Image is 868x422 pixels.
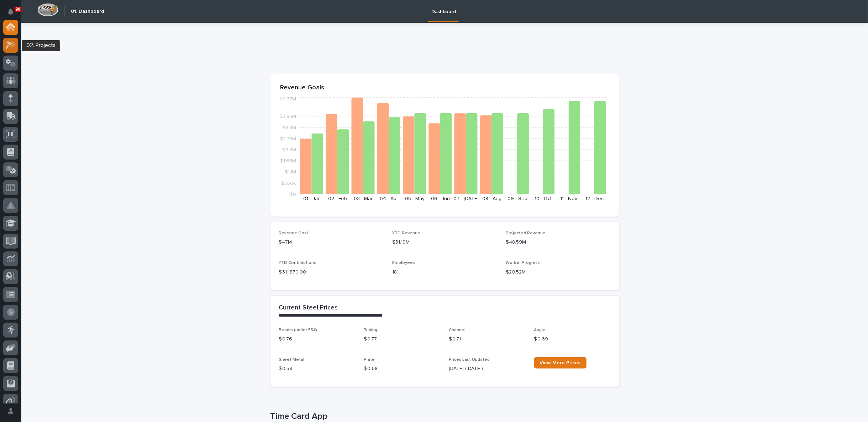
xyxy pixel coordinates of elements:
[392,239,497,246] p: $31.19M
[482,196,501,201] text: 08 - Aug
[328,196,347,201] text: 02 - Feb
[279,365,356,372] p: $ 0.59
[282,125,296,130] tspan: $3.3M
[380,196,398,201] text: 04 - Apr
[449,365,526,372] p: [DATE] ([DATE])
[535,196,552,201] text: 10 - Oct
[449,328,466,332] span: Channel
[279,328,317,332] span: Beams (under 55#)
[279,114,296,119] tspan: $3.85M
[285,170,296,175] tspan: $1.1M
[279,97,296,102] tspan: $4.77M
[364,358,375,362] span: Plate
[392,261,415,265] span: Employees
[364,328,378,332] span: Tubing
[534,357,586,369] a: View More Prices
[405,196,424,201] text: 05 - May
[270,411,616,422] p: Time Card App
[3,4,18,19] button: Notifications
[37,3,58,16] img: Workspace Logo
[303,196,320,201] text: 01 - Jan
[364,335,441,343] p: $ 0.77
[279,261,316,265] span: YTD Contributions
[506,261,540,265] span: Work in Progress
[71,9,104,15] h2: 01. Dashboard
[354,196,373,201] text: 03 - Mar
[364,365,441,372] p: $ 0.68
[449,358,490,362] span: Prices Last Updated
[280,136,296,141] tspan: $2.75M
[449,335,526,343] p: $ 0.71
[280,84,609,92] p: Revenue Goals
[392,231,420,235] span: YTD Revenue
[534,328,546,332] span: Angle
[282,147,296,152] tspan: $2.2M
[279,239,384,246] p: $47M
[392,269,497,276] p: 181
[506,269,611,276] p: $20.52M
[507,196,527,201] text: 09 - Sep
[534,335,611,343] p: $ 0.69
[506,231,546,235] span: Projected Revenue
[279,358,305,362] span: Sheet Metal
[279,335,356,343] p: $ 0.76
[431,196,449,201] text: 06 - Jun
[585,196,604,201] text: 12 - Dec
[9,9,18,20] div: Notifications90
[453,196,479,201] text: 07 - [DATE]
[281,181,296,186] tspan: $550K
[16,7,20,12] p: 90
[279,304,338,312] h2: Current Steel Prices
[506,239,611,246] p: $48.59M
[560,196,577,201] text: 11 - Nov
[290,192,296,197] tspan: $0
[540,360,581,365] span: View More Prices
[279,231,308,235] span: Revenue Goal
[280,159,296,164] tspan: $1.65M
[279,269,384,276] p: $ 311,870.00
